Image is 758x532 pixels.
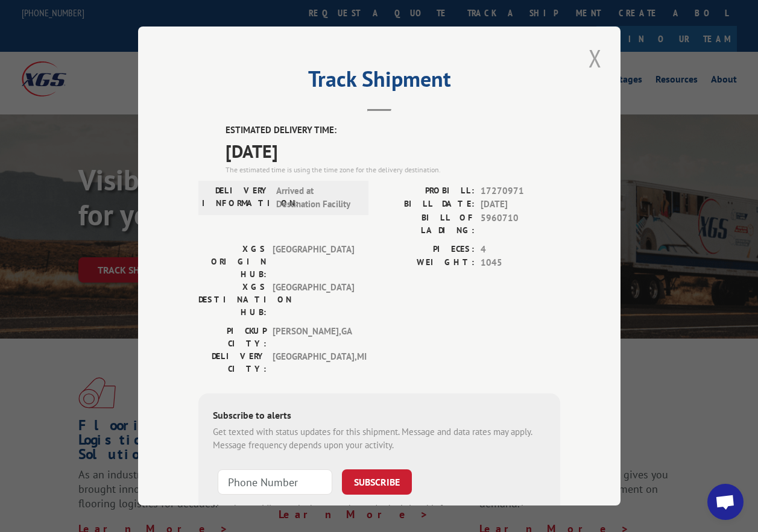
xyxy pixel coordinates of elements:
[198,281,267,319] label: XGS DESTINATION HUB:
[226,124,560,137] label: ESTIMATED DELIVERY TIME:
[226,137,560,164] span: [DATE]
[273,281,354,319] span: [GEOGRAPHIC_DATA]
[276,184,358,211] span: Arrived at Destination Facility
[198,325,267,350] label: PICKUP CITY:
[379,211,475,237] label: BILL OF LADING:
[379,184,475,198] label: PROBILL:
[226,164,560,175] div: The estimated time is using the time zone for the delivery destination.
[481,184,560,198] span: 17270971
[218,469,332,495] input: Phone Number
[379,198,475,211] label: BILL DATE:
[198,243,267,281] label: XGS ORIGIN HUB:
[481,256,560,270] span: 1045
[273,350,354,375] span: [GEOGRAPHIC_DATA] , MI
[273,243,354,281] span: [GEOGRAPHIC_DATA]
[379,243,475,257] label: PIECES:
[481,198,560,211] span: [DATE]
[273,325,354,350] span: [PERSON_NAME] , GA
[342,469,412,495] button: SUBSCRIBE
[481,243,560,257] span: 4
[213,425,546,452] div: Get texted with status updates for this shipment. Message and data rates may apply. Message frequ...
[198,350,267,375] label: DELIVERY CITY:
[202,184,270,211] label: DELIVERY INFORMATION:
[198,70,560,93] h2: Track Shipment
[213,502,234,514] strong: Note:
[379,256,475,270] label: WEIGHT:
[481,211,560,237] span: 5960710
[707,484,744,520] a: Open chat
[585,42,605,75] button: Close modal
[213,408,546,425] div: Subscribe to alerts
